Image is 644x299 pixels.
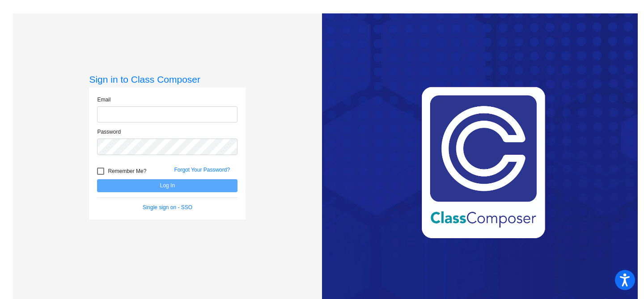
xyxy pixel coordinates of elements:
[143,204,192,211] a: Single sign on - SSO
[97,128,121,136] label: Password
[89,74,246,85] h3: Sign in to Class Composer
[174,167,230,173] a: Forgot Your Password?
[108,166,146,177] span: Remember Me?
[97,96,110,104] label: Email
[97,179,237,192] button: Log In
